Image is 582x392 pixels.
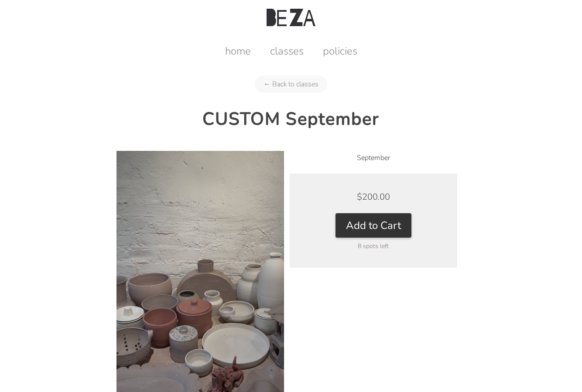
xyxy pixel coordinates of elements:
[307,191,440,203] div: $200.00
[261,44,312,58] a: classes
[267,9,315,26] img: Beza Studio Logo
[116,107,466,131] h2: CUSTOM September
[216,44,260,58] a: home
[314,44,366,58] a: policies
[336,213,411,238] button: Add to Cart
[255,75,327,93] a: ← Back to classes
[290,151,457,165] li: September
[307,242,440,250] div: 8 spots left
[116,285,284,294] a: CUSTOM September product photo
